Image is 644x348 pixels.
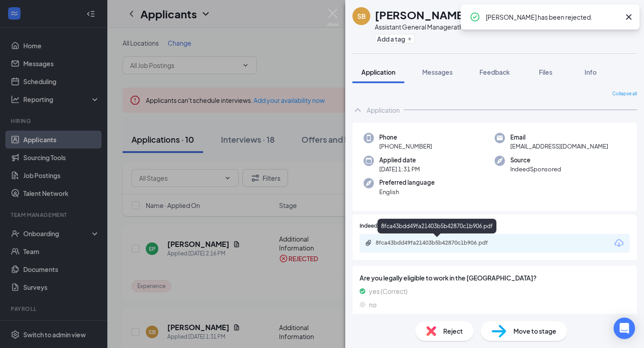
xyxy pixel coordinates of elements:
span: no [369,300,377,310]
div: Assistant General Manager at Fairfax [375,22,479,31]
span: Source [510,156,561,165]
span: Info [585,68,597,76]
button: PlusAdd a tag [375,34,415,43]
div: 8fca43bdd49fa21403b5b42870c1b906.pdf [377,219,496,233]
span: IndeedSponsored [510,165,561,174]
span: English [379,187,435,196]
div: 8fca43bdd49fa21403b5b42870c1b906.pdf [376,239,501,246]
span: Messages [422,68,453,76]
a: Paperclip8fca43bdd49fa21403b5b42870c1b906.pdf [365,239,510,248]
svg: Cross [623,12,634,22]
span: [DATE] 1:31 PM [379,165,420,174]
span: Files [539,68,552,76]
span: Applied date [379,156,420,165]
span: [PHONE_NUMBER] [379,142,432,151]
svg: ChevronUp [352,105,363,115]
span: Email [510,133,608,142]
div: Application [367,106,400,115]
span: yes (Correct) [369,286,407,296]
div: SB [357,12,366,21]
div: [PERSON_NAME] has been rejected. [486,12,620,22]
span: [EMAIL_ADDRESS][DOMAIN_NAME] [510,142,608,151]
div: Open Intercom Messenger [614,318,635,339]
svg: CheckmarkCircle [470,12,480,22]
h1: [PERSON_NAME] [375,7,467,22]
span: Move to stage [513,326,556,336]
span: Feedback [479,68,510,76]
svg: Paperclip [365,239,372,246]
span: Application [361,68,395,76]
span: Collapse all [612,90,637,98]
span: Preferred language [379,178,435,187]
svg: Download [614,238,624,249]
span: Reject [443,326,463,336]
span: Are you legally eligible to work in the [GEOGRAPHIC_DATA]? [360,273,630,283]
svg: Plus [407,36,412,42]
span: Phone [379,133,432,142]
span: Indeed Resume [360,222,399,230]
